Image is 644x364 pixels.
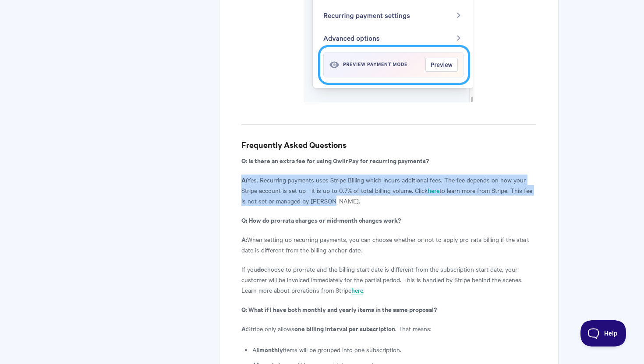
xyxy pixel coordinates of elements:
[241,175,536,206] p: Yes. Recurring payments uses Stripe Billing which incurs additional fees. The fee depends on how ...
[241,156,429,165] strong: Q: Is there an extra fee for using QwilrPay for recurring payments?
[241,234,247,244] b: A:
[351,286,363,295] a: here
[241,215,401,224] strong: Q: How do pro-rata charges or mid-month changes work?
[259,345,283,354] strong: monthly
[252,344,536,355] li: All items will be grouped into one subscription.
[241,323,536,334] p: Stripe only allows . That means:
[241,234,536,255] p: When setting up recurring payments, you can choose whether or not to apply pro-rata billing if th...
[428,186,439,196] a: here
[241,175,247,184] b: A:
[241,324,247,333] b: A:
[580,320,626,346] iframe: Toggle Customer Support
[241,304,437,314] strong: Q: What if I have both monthly and yearly items in the same proposal?
[241,139,536,151] h3: Frequently Asked Questions
[294,324,395,333] strong: one billing interval per subscription
[241,264,536,295] p: If you choose to pro-rate and the billing start date is different from the subscription start dat...
[257,264,264,273] strong: do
